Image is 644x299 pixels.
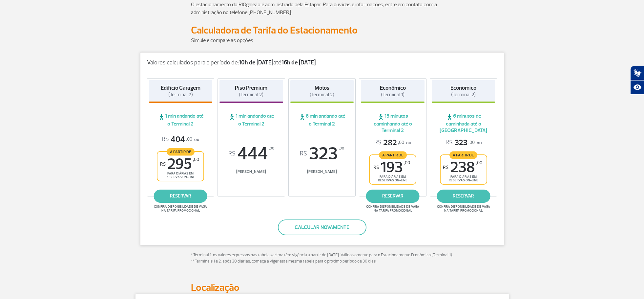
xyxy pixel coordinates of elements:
[375,175,410,182] span: para diárias em reservas on-line
[446,138,475,148] span: 323
[278,219,366,235] button: Calcular novamente
[446,138,482,148] p: ou
[235,84,267,91] strong: Piso Premium
[228,150,236,157] sup: R$
[154,190,207,203] a: reservar
[361,113,425,134] span: 15 minutos caminhando até o Terminal 2
[315,84,329,91] strong: Motos
[339,145,344,152] sup: ,00
[167,148,195,155] span: A partir de
[373,165,379,170] sup: R$
[161,84,200,91] strong: Edifício Garagem
[163,172,198,179] span: para diárias em reservas on-line
[191,36,453,44] p: Simule e compare as opções.
[432,113,495,134] span: 6 minutos de caminhada até o [GEOGRAPHIC_DATA]
[149,113,213,127] span: 1 min andando até o Terminal 2
[446,175,481,182] span: para diárias em reservas on-line
[404,160,410,166] sup: ,00
[449,151,477,159] span: A partir de
[374,138,404,148] span: 282
[300,150,307,157] sup: R$
[239,92,263,98] span: (Terminal 2)
[443,165,448,170] sup: R$
[239,59,273,66] strong: 10h de [DATE]
[281,59,316,66] strong: 16h de [DATE]
[436,205,491,213] span: Confira disponibilidade de vaga na tarifa promocional
[630,66,644,80] button: Abrir tradutor de língua de sinais.
[168,92,193,98] span: (Terminal 2)
[630,80,644,95] button: Abrir recursos assistivos.
[219,113,283,127] span: 1 min andando até o Terminal 2
[437,190,490,203] a: reservar
[476,160,482,166] sup: ,00
[290,145,354,163] span: 323
[191,24,453,36] h2: Calculadora de Tarifa do Estacionamento
[191,252,453,265] p: * Terminal 1: os valores expressos nas tabelas acima têm vigência a partir de [DATE]. Válido some...
[160,157,199,172] span: 295
[451,92,476,98] span: (Terminal 2)
[374,138,411,148] p: ou
[269,145,274,152] sup: ,00
[365,205,420,213] span: Confira disponibilidade de vaga na tarifa promocional
[450,84,476,91] strong: Econômico
[160,161,166,167] sup: R$
[219,169,283,174] span: [PERSON_NAME]
[162,134,192,145] span: 404
[147,59,497,66] p: Valores calculados para o período de: até
[310,92,334,98] span: (Terminal 2)
[191,1,453,16] p: O estacionamento do RIOgaleão é administrado pela Estapar. Para dúvidas e informações, entre em c...
[373,160,410,175] span: 193
[290,169,354,174] span: [PERSON_NAME]
[193,157,199,162] sup: ,00
[162,134,199,145] p: ou
[366,190,420,203] a: reservar
[153,205,208,213] span: Confira disponibilidade de vaga na tarifa promocional
[630,66,644,95] div: Plugin de acessibilidade da Hand Talk.
[290,113,354,127] span: 6 min andando até o Terminal 2
[380,84,406,91] strong: Econômico
[443,160,482,175] span: 238
[191,282,453,294] h2: Localização
[379,151,407,159] span: A partir de
[219,145,283,163] span: 444
[381,92,405,98] span: (Terminal 1)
